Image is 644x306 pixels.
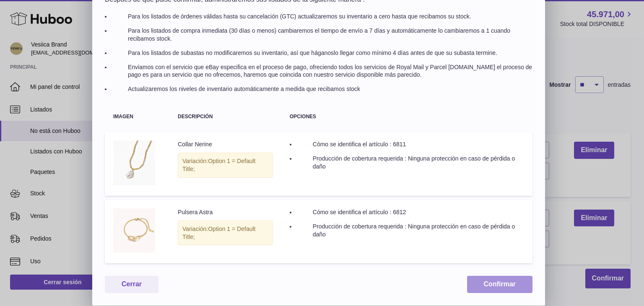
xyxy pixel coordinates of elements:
[178,220,273,246] div: Variación:
[113,208,155,253] img: Gemini_Generated_Image_u952mru952mru952.png
[182,226,255,240] span: Option 1 = Default Title;
[296,208,524,216] li: Cómo se identifica el artículo : 6812
[105,106,169,128] th: Imagen
[105,276,158,293] button: Cerrar
[113,140,155,185] img: Gemini_Generated_Image_rpw27grpw27grpw2_1fe3e91d-bcb0-4a1e-bfd8-6a27dfc9a281.png
[111,27,532,43] li: Para los listados de compra inmediata (30 días o menos) cambiaremos el tiempo de envío a 7 días y...
[111,49,532,57] li: Para los listados de subastas no modificaremos su inventario, así que háganoslo llegar como mínim...
[467,276,532,293] button: Confirmar
[169,200,281,263] td: Pulsera Astra
[281,106,532,128] th: Opciones
[111,63,532,79] li: Enviamos con el servicio que eBay especifica en el proceso de pago, ofreciendo todos los servicio...
[178,153,273,178] div: Variación:
[111,13,532,21] li: Para los listados de órdenes válidas hasta su cancelación (GTC) actualizaremos su inventario a ce...
[182,158,255,172] span: Option 1 = Default Title;
[111,85,532,93] li: Actualizaremos los niveles de inventario automáticamente a medida que recibamos stock
[296,223,524,239] li: Producción de cobertura requerida : Ninguna protección en caso de pérdida o daño
[169,132,281,195] td: Collar Nerine
[296,140,524,148] li: Cómo se identifica el artículo : 6811
[169,106,281,128] th: Descripción
[296,155,524,171] li: Producción de cobertura requerida : Ninguna protección en caso de pérdida o daño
